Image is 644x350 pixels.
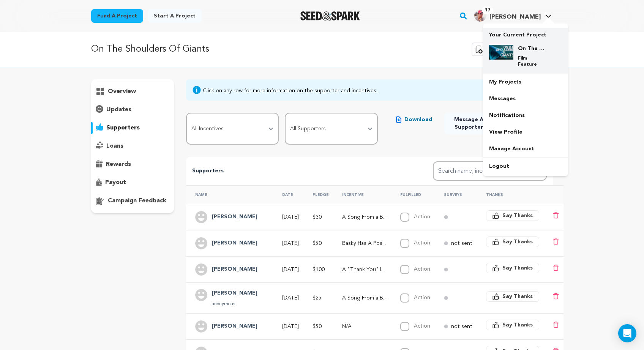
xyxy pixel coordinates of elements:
label: Action [414,240,430,246]
img: 73bbabdc3393ef94.png [474,9,486,22]
h4: Eric Stalzer [212,322,257,331]
img: user.png [195,263,207,276]
p: Your Current Project [489,28,562,39]
span: Message All Supporters [450,116,491,131]
img: user.png [195,211,207,223]
img: b9fb2803be207890.jpg [489,45,513,60]
button: Say Thanks [486,263,539,273]
span: 17 [482,6,493,14]
span: Say Thanks [502,293,533,300]
p: [DATE] [282,213,299,221]
button: supporters [91,122,174,134]
button: loans [91,140,174,152]
span: [PERSON_NAME] [489,14,541,20]
img: Seed&Spark Logo Dark Mode [300,11,360,20]
a: View Profile [483,124,568,140]
span: $30 [313,214,322,220]
button: overview [91,85,174,98]
a: Fund a project [91,9,143,23]
button: updates [91,104,174,116]
h4: Zoey Greene [212,213,257,222]
p: not sent [451,323,472,330]
button: Message All Supporters [444,113,497,134]
button: Download [390,113,438,126]
p: On The Shoulders Of Giants [91,43,209,56]
p: rewards [106,160,131,169]
div: Open Intercom Messenger [618,324,636,342]
th: Thanks [477,185,544,204]
span: $50 [313,241,322,246]
input: Search name, incentive, amount [433,161,547,181]
h4: On The Shoulders Of Giants [518,45,545,52]
th: Name [186,185,273,204]
p: A Song From a Basking Shark...to You... [342,294,387,302]
span: $25 [313,295,322,301]
p: payout [105,178,126,187]
button: Say Thanks [486,291,539,302]
a: My Projects [483,74,568,90]
h4: Eric Vitale [212,265,257,274]
span: Download [404,116,432,123]
p: Supporters [192,167,409,176]
div: Scott D.'s Profile [474,9,541,22]
p: not sent [451,240,472,247]
p: A Song From a Basking Shark...to You... [342,213,387,221]
button: Say Thanks [486,236,539,247]
span: $100 [313,267,325,272]
p: Basky Has A Posse sticker [342,240,387,247]
th: Incentive [333,185,391,204]
th: Date [273,185,303,204]
span: Scott D.'s Profile [473,8,553,24]
span: Say Thanks [502,212,533,219]
p: N/A [342,323,387,330]
p: [DATE] [282,294,299,302]
a: Your Current Project On The Shoulders Of Giants Film Feature [489,28,562,74]
p: A "Thank You" In The Film Credits [342,266,387,273]
span: $50 [313,324,322,329]
th: Surveys [435,185,477,204]
p: [DATE] [282,266,299,273]
p: [DATE] [282,240,299,247]
a: Notifications [483,107,568,124]
label: Action [414,295,430,300]
p: campaign feedback [108,196,166,205]
span: Say Thanks [502,264,533,272]
a: Manage Account [483,140,568,157]
button: campaign feedback [91,195,174,207]
a: Messages [483,90,568,107]
img: user.png [195,289,207,301]
span: Say Thanks [502,238,533,246]
th: Pledge [303,185,333,204]
p: [DATE] [282,323,299,330]
h4: Karin Hayes [212,289,257,298]
button: payout [91,177,174,189]
p: loans [106,142,123,151]
h4: Martha Roesler [212,239,257,248]
p: updates [106,105,131,114]
label: Action [414,323,430,329]
a: Logout [483,158,568,175]
label: Action [414,266,430,272]
th: Fulfilled [391,185,435,204]
label: Action [414,214,430,219]
a: Seed&Spark Homepage [300,11,360,20]
span: Say Thanks [502,321,533,329]
a: Scott D.'s Profile [473,8,553,22]
img: user.png [195,320,207,333]
button: Say Thanks [486,320,539,330]
button: Say Thanks [486,210,539,221]
img: user.png [195,237,207,249]
p: Film Feature [518,55,545,68]
p: overview [108,87,136,96]
p: anonymous [212,301,257,307]
p: supporters [106,123,140,132]
a: Start a project [148,9,202,23]
div: Click on any row for more information on the supporter and incentives. [203,87,377,95]
button: rewards [91,158,174,170]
